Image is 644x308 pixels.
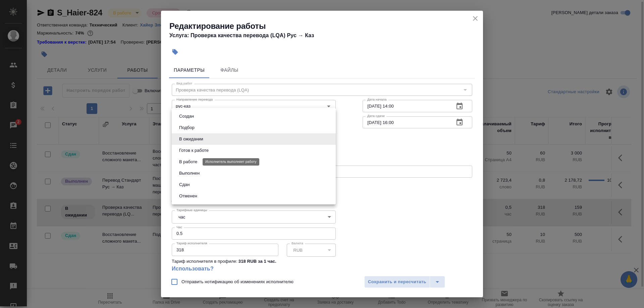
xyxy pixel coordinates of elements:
button: Отменен [177,192,199,200]
button: Создан [177,113,196,120]
button: Подбор [177,124,197,131]
button: В ожидании [177,135,205,143]
button: Сдан [177,181,192,188]
button: Выполнен [177,170,202,177]
button: В работе [177,158,199,166]
button: Готов к работе [177,147,211,154]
